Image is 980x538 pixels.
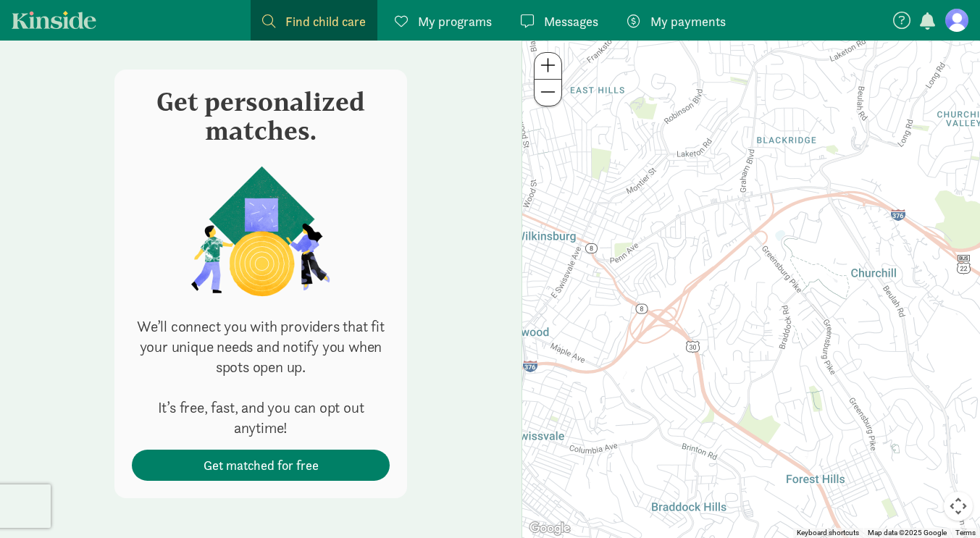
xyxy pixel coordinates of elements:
a: Kinside [12,11,96,29]
span: My programs [418,12,492,31]
img: Google [526,519,574,538]
p: We’ll connect you with providers that fit your unique needs and notify you when spots open up. It... [132,316,390,438]
span: Map data ©2025 Google [868,529,947,537]
button: Keyboard shortcuts [797,528,859,538]
span: Messages [544,12,598,31]
a: Terms [955,529,976,537]
span: Get matched for free [204,455,319,475]
a: Open this area in Google Maps (opens a new window) [526,519,574,538]
h3: Get personalized matches. [132,87,390,145]
span: Find child care [285,12,366,31]
button: Map camera controls [944,492,973,521]
span: My payments [650,12,726,31]
button: Get matched for free [132,450,390,481]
